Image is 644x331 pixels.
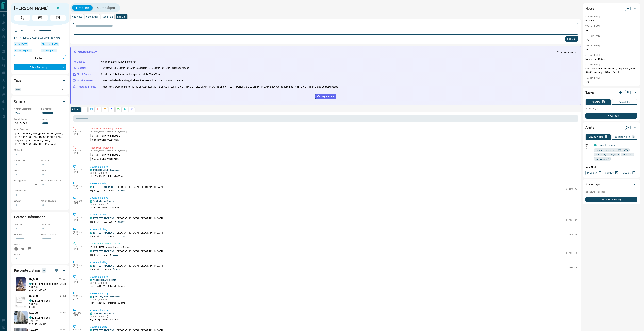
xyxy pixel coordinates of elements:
[90,227,577,231] p: Viewed a Listing
[101,66,189,70] p: Downtown [GEOGRAPHIC_DATA], especially [GEOGRAPHIC_DATA] neighbourhoods
[585,106,637,111] p: No pending tasks
[585,54,600,56] p: 8:44 pm [DATE]
[93,264,115,267] a: [STREET_ADDRESS]
[620,170,637,175] a: Mr.Loft
[14,266,66,275] div: Favourite Listings81
[94,268,95,271] p: 1
[101,235,102,238] p: 1
[14,110,39,116] div: Yes
[14,131,66,147] p: [GEOGRAPHIC_DATA], [GEOGRAPHIC_DATA], [GEOGRAPHIC_DATA], [GEOGRAPHIC_DATA], CityPlace, [GEOGRAPHI...
[73,152,85,154] p: [DATE]
[90,157,119,161] p: Number Called:
[101,253,102,256] p: 1
[101,60,136,64] p: Around $2,275-$2,600 per month
[73,328,85,331] p: 8:16 pm
[622,153,633,156] span: beds: 1-1
[97,108,100,111] svg: Calls
[29,303,66,306] p: 1 BD | 1 BA
[14,233,39,236] p: Birthday:
[104,235,116,238] p: 600 - 699 sqft
[41,223,66,226] p: Company:
[90,261,577,264] p: Viewed a Listing
[566,219,577,222] p: C12394782
[595,157,609,161] span: bathrooms: 1
[101,220,102,223] p: 1
[73,133,85,135] p: [DATE]
[73,248,85,250] p: [DATE]
[585,143,592,146] p: Off
[93,231,115,234] a: [STREET_ADDRESS]
[59,311,66,314] p: 11 days
[94,5,118,11] button: Campaigns
[585,64,600,66] p: 8:31 pm [DATE]
[59,278,66,281] p: 72 days
[94,253,95,256] p: 1
[90,127,577,131] p: Phone Call - Outgoing Manual
[41,233,66,236] p: Possession Date:
[73,312,85,314] p: 8:17 pm
[90,165,577,169] p: Viewed a Building
[14,97,66,105] div: Criteria
[603,170,620,175] a: Condos
[29,286,66,289] p: 1 BD | 1 BA
[14,128,66,131] p: Areas Searched:
[93,250,115,253] a: [STREET_ADDRESS]
[72,108,75,110] p: All
[59,295,66,297] p: 12 days
[110,108,113,111] svg: Listing Alerts
[32,283,66,286] p: [STREET_ADDRESS][PERSON_NAME]
[93,312,114,315] a: 543 Richmond Condos
[113,253,120,256] p: $2,275
[605,136,607,138] p: 1
[16,277,26,291] img: Favourited listing
[585,90,594,95] h2: Tasks
[73,49,578,55] div: Activity Summary< a minute ago
[101,189,102,192] p: 1
[585,180,637,188] div: Showings
[29,289,66,292] p: 600 sqft - 699 sqft
[77,79,93,82] p: Activity Pattern
[73,149,85,152] p: 6:24 pm
[14,310,66,325] a: Favourited listing$2,30011 dayscondos.ca[STREET_ADDRESS]1BD |1BA600 sqft - 699 sqft
[73,200,85,202] p: 12:43 am
[90,325,577,329] p: Viewed a Listing
[14,169,39,172] p: Beds:
[94,220,95,223] p: 1
[93,264,163,268] p: , [GEOGRAPHIC_DATA], [GEOGRAPHIC_DATA]
[585,182,600,187] h2: Showings
[29,283,32,285] div: condos.ca
[585,19,637,22] p: used FB
[23,36,61,39] a: [EMAIL_ADDRESS][DOMAIN_NAME]
[101,85,338,89] p: Repeatedly viewed listings at [STREET_ADDRESS], [STREET_ADDRESS][PERSON_NAME] ([GEOGRAPHIC_DATA])...
[104,154,121,156] span: [PHONE_NUMBER]
[73,233,85,236] p: [DATE]
[78,50,97,54] p: Activity Summary
[93,217,163,220] p: , [GEOGRAPHIC_DATA], [GEOGRAPHIC_DATA]
[29,277,38,281] p: $2,500
[90,301,125,304] p: High-Rise | 2016 | 14 floors | 408 units
[43,269,45,272] p: 81
[594,144,597,146] div: condos.ca
[585,165,637,169] p: New Alert:
[73,171,85,173] p: [DATE]
[585,77,600,79] p: 5:37 pm [DATE]
[73,219,85,221] p: [DATE]
[585,16,600,18] p: 6:25 pm [DATE]
[14,149,66,152] p: Motivation:
[113,268,120,271] p: $2,275
[90,200,92,203] div: condos.ca
[595,153,619,156] span: size range: 342,4673
[585,38,637,42] p: NA
[90,169,92,171] div: condos.ca
[73,188,85,190] p: [DATE]
[15,42,27,46] span: Active [DATE]
[90,217,92,219] div: condos.ca
[14,277,66,292] a: Favourited listing$2,50072 dayscondos.ca[STREET_ADDRESS][PERSON_NAME]1BD |1BA600 sqft - 699 sqft
[15,294,26,308] img: Favourited listing
[104,268,111,271] p: 572 sqft
[41,179,66,182] p: Pre-Approval Amount:
[41,107,66,110] p: Timeframe:
[14,243,39,246] p: Social:
[118,220,125,223] p: $2,550
[73,202,85,204] p: [DATE]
